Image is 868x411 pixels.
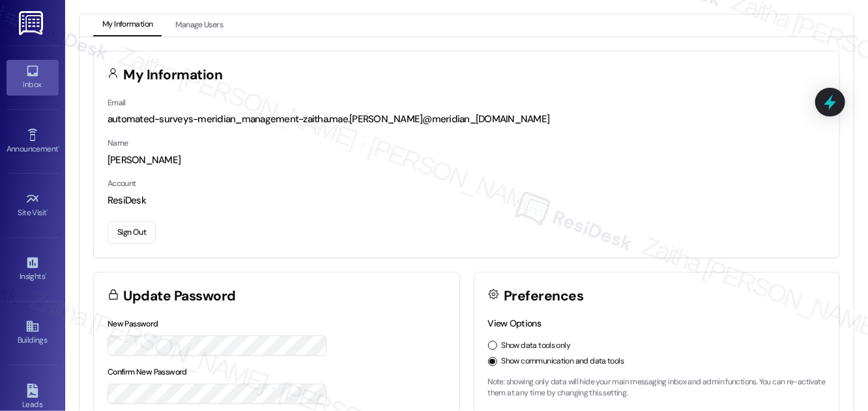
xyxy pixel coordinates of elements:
[124,289,236,303] h3: Update Password
[488,317,542,329] label: View Options
[166,14,232,36] button: Manage Users
[7,188,59,223] a: Site Visit •
[502,340,571,352] label: Show data tools only
[108,367,187,377] label: Confirm New Password
[93,14,162,36] button: My Information
[108,194,826,207] div: ResiDesk
[108,138,128,148] label: Name
[108,221,156,244] button: Sign Out
[108,113,826,126] div: automated-surveys-meridian_management-zaitha.mae.[PERSON_NAME]@meridian_[DOMAIN_NAME]
[108,98,126,108] label: Email
[7,252,59,287] a: Insights •
[108,178,136,189] label: Account
[504,289,583,303] h3: Preferences
[7,60,59,95] a: Inbox
[58,142,60,152] span: •
[45,270,47,279] span: •
[488,377,826,399] p: Note: showing only data will hide your main messaging inbox and admin functions. You can re-activ...
[47,206,49,215] span: •
[108,153,826,167] div: [PERSON_NAME]
[7,315,59,351] a: Buildings
[108,319,158,329] label: New Password
[19,11,46,35] img: ResiDesk Logo
[124,68,223,82] h3: My Information
[502,356,624,367] label: Show communication and data tools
